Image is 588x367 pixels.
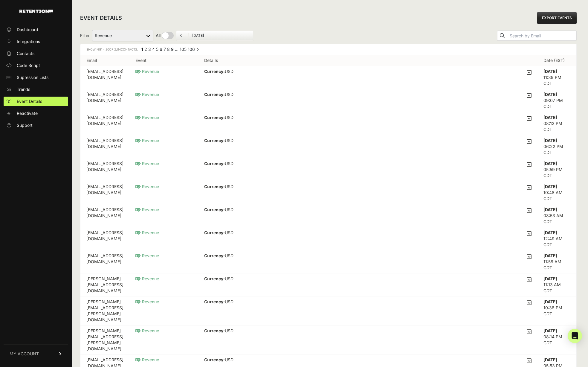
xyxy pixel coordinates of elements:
[80,112,129,135] td: [EMAIL_ADDRESS][DOMAIN_NAME]
[204,299,225,304] strong: Currency:
[204,161,225,166] strong: Currency:
[4,37,68,46] a: Integrations
[204,69,225,74] strong: Currency:
[4,85,68,94] a: Trends
[204,276,225,281] strong: Currency:
[4,73,68,82] a: Supression Lists
[80,204,129,227] td: [EMAIL_ADDRESS][DOMAIN_NAME]
[537,55,576,66] th: Date (EST)
[135,276,159,281] span: Revenue
[537,12,577,24] a: EXPORT EVENTS
[188,47,195,52] a: Page 106
[204,161,262,167] p: USD
[543,184,557,189] strong: [DATE]
[114,48,121,51] span: 2,114
[180,47,187,52] a: Page 105
[17,39,40,45] span: Integrations
[204,230,272,236] p: USD
[160,47,162,52] a: Page 6
[537,181,576,204] td: 10:48 AM CDT
[537,273,576,296] td: 11:13 AM CDT
[4,61,68,70] a: Code Script
[204,357,225,362] strong: Currency:
[80,250,129,273] td: [EMAIL_ADDRESS][DOMAIN_NAME]
[164,47,166,52] a: Page 7
[543,69,557,74] strong: [DATE]
[204,253,261,259] p: USD
[167,47,170,52] a: Page 8
[80,158,129,181] td: [EMAIL_ADDRESS][DOMAIN_NAME]
[17,27,38,33] span: Dashboard
[135,357,159,362] span: Revenue
[113,48,138,51] span: Contacts.
[135,138,159,143] span: Revenue
[537,296,576,325] td: 10:38 PM CDT
[80,135,129,158] td: [EMAIL_ADDRESS][DOMAIN_NAME]
[543,207,557,212] strong: [DATE]
[204,357,262,363] p: USD
[204,207,225,212] strong: Currency:
[80,325,129,354] td: [PERSON_NAME][EMAIL_ADDRESS][PERSON_NAME][DOMAIN_NAME]
[543,161,557,166] strong: [DATE]
[537,112,576,135] td: 08:12 PM CDT
[543,253,557,258] strong: [DATE]
[543,299,557,304] strong: [DATE]
[543,115,557,120] strong: [DATE]
[19,10,53,13] img: Retention.com
[80,89,129,112] td: [EMAIL_ADDRESS][DOMAIN_NAME]
[171,47,174,52] a: Page 9
[140,46,199,54] div: Pagination
[156,47,158,52] a: Page 5
[204,328,262,334] p: USD
[80,273,129,296] td: [PERSON_NAME][EMAIL_ADDRESS][DOMAIN_NAME]
[204,328,225,333] strong: Currency:
[4,25,68,34] a: Dashboard
[204,253,225,258] strong: Currency:
[135,69,159,74] span: Revenue
[135,92,159,97] span: Revenue
[537,66,576,89] td: 11:39 PM CDT
[204,92,225,97] strong: Currency:
[537,325,576,354] td: 08:14 PM CDT
[80,33,90,39] span: Filter
[4,49,68,58] a: Contacts
[17,110,38,116] span: Reactivate
[543,328,557,333] strong: [DATE]
[135,207,159,212] span: Revenue
[86,46,138,52] div: Showing of
[537,89,576,112] td: 09:07 PM CDT
[204,92,262,98] p: USD
[10,351,39,357] span: MY ACCOUNT
[204,230,225,235] strong: Currency:
[543,230,557,235] strong: [DATE]
[508,32,576,40] input: Search by Email
[204,184,225,189] strong: Currency:
[537,227,576,250] td: 12:49 AM CDT
[537,250,576,273] td: 11:58 AM CDT
[204,115,272,121] p: USD
[204,299,262,305] p: USD
[4,109,68,118] a: Reactivate
[204,276,262,282] p: USD
[80,66,129,89] td: [EMAIL_ADDRESS][DOMAIN_NAME]
[80,55,129,66] th: Email
[4,97,68,106] a: Event Details
[148,47,151,52] a: Page 3
[17,63,40,68] span: Code Script
[543,92,557,97] strong: [DATE]
[129,55,198,66] th: Event
[4,345,68,363] a: MY ACCOUNT
[141,47,143,52] em: Page 1
[17,122,33,128] span: Support
[198,55,537,66] th: Details
[144,47,147,52] a: Page 2
[92,30,153,41] select: Filter
[135,253,159,258] span: Revenue
[204,207,262,213] p: USD
[17,74,48,80] span: Supression Lists
[17,51,34,57] span: Contacts
[101,48,109,51] span: 1 - 20
[135,161,159,166] span: Revenue
[537,158,576,181] td: 05:59 PM CDT
[135,184,159,189] span: Revenue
